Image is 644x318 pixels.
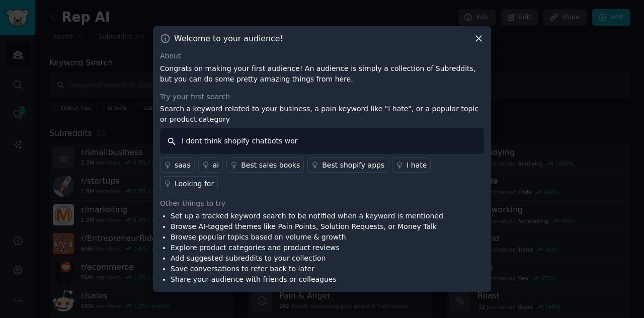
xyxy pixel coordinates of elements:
[322,160,384,171] div: Best shopify apps
[160,104,484,125] p: Search a keyword related to your business, a pain keyword like "I hate", or a popular topic or pr...
[160,51,484,61] div: About
[241,160,300,171] div: Best sales books
[171,274,443,285] li: Share your audience with friends or colleagues
[160,176,218,191] a: Looking for
[160,157,195,173] a: saas
[171,253,443,264] li: Add suggested subreddits to your collection
[160,63,484,85] p: Congrats on making your first audience! An audience is simply a collection of Subreddits, but you...
[226,157,304,173] a: Best sales books
[174,33,283,44] h3: Welcome to your audience!
[307,157,388,173] a: Best shopify apps
[407,160,427,171] div: I hate
[171,264,443,274] li: Save conversations to refer back to later
[171,232,443,243] li: Browse popular topics based on volume & growth
[175,160,191,171] div: saas
[198,157,223,173] a: ai
[160,92,484,102] div: Try your first search
[160,128,484,154] input: Keyword search in audience
[175,179,214,189] div: Looking for
[213,160,219,171] div: ai
[171,243,443,253] li: Explore product categories and product reviews
[171,211,443,221] li: Set up a tracked keyword search to be notified when a keyword is mentioned
[392,157,431,173] a: I hate
[171,221,443,232] li: Browse AI-tagged themes like Pain Points, Solution Requests, or Money Talk
[160,198,484,209] div: Other things to try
